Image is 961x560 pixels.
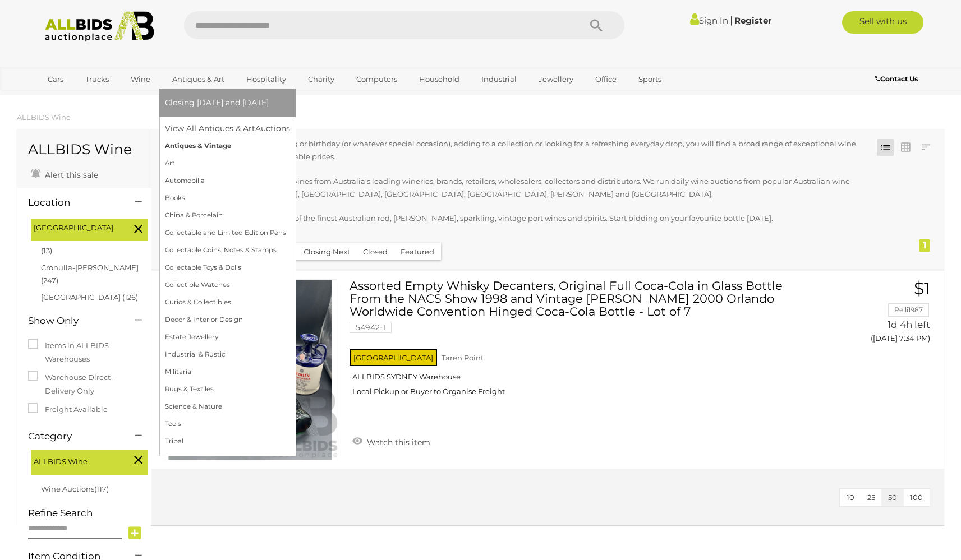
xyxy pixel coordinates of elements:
[861,489,882,506] button: 25
[78,70,116,89] a: Trucks
[867,493,875,502] span: 25
[28,508,148,519] h4: Refine Search
[28,339,140,365] label: Items in ALLBIDS Warehouses
[39,11,160,42] img: Allbids.com.au
[394,243,441,261] button: Featured
[412,70,467,89] a: Household
[28,431,118,442] h4: Category
[94,484,109,493] span: (117)
[28,371,140,397] label: Warehouse Direct - Delivery Only
[41,484,109,493] a: Wine Auctions(117)
[840,489,861,506] button: 10
[28,403,108,416] label: Freight Available
[631,70,669,89] a: Sports
[821,279,934,349] a: $1 Relli1987 1d 4h left ([DATE] 7:34 PM)
[888,493,897,502] span: 50
[919,239,930,252] div: 1
[531,70,581,89] a: Jewellery
[730,14,733,26] span: |
[123,70,158,89] a: Wine
[364,437,430,447] span: Watch this item
[28,165,101,182] a: Alert this sale
[40,89,135,107] a: [GEOGRAPHIC_DATA]
[734,15,771,26] a: Register
[41,246,52,255] a: (13)
[165,70,232,89] a: Antiques & Art
[568,11,624,39] button: Search
[349,70,404,89] a: Computers
[358,279,803,405] a: Assorted Empty Whisky Decanters, Original Full Coca-Cola in Glass Bottle From the NACS Show 1998 ...
[910,493,923,502] span: 100
[41,263,139,285] a: Cronulla-[PERSON_NAME] (247)
[881,489,904,506] button: 50
[160,175,863,201] p: So indulge in our exclusive range of wines from Australia's leading wineries, brands, retailers, ...
[28,316,118,326] h4: Show Only
[875,73,921,85] a: Contact Us
[17,113,71,122] a: ALLBIDS Wine
[28,197,118,208] h4: Location
[847,493,854,502] span: 10
[297,243,357,261] button: Closing Next
[34,452,118,468] span: ALLBIDS Wine
[914,278,930,299] span: $1
[875,75,918,83] b: Contact Us
[690,15,728,26] a: Sign In
[350,433,433,450] a: Watch this item
[474,70,524,89] a: Industrial
[239,70,293,89] a: Hospitality
[160,137,863,164] p: Whether you are planning a wedding or birthday (or whatever special occasion), adding to a collec...
[301,70,342,89] a: Charity
[588,70,624,89] a: Office
[160,212,863,225] p: We regularly feature online auctions of the finest Australian red, [PERSON_NAME], sparkling, vint...
[903,489,930,506] button: 100
[42,170,98,180] span: Alert this sale
[28,142,140,158] h1: ALLBIDS Wine
[842,11,923,34] a: Sell with us
[41,293,138,302] a: [GEOGRAPHIC_DATA] (126)
[40,70,71,89] a: Cars
[34,221,118,234] span: [GEOGRAPHIC_DATA]
[356,243,394,261] button: Closed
